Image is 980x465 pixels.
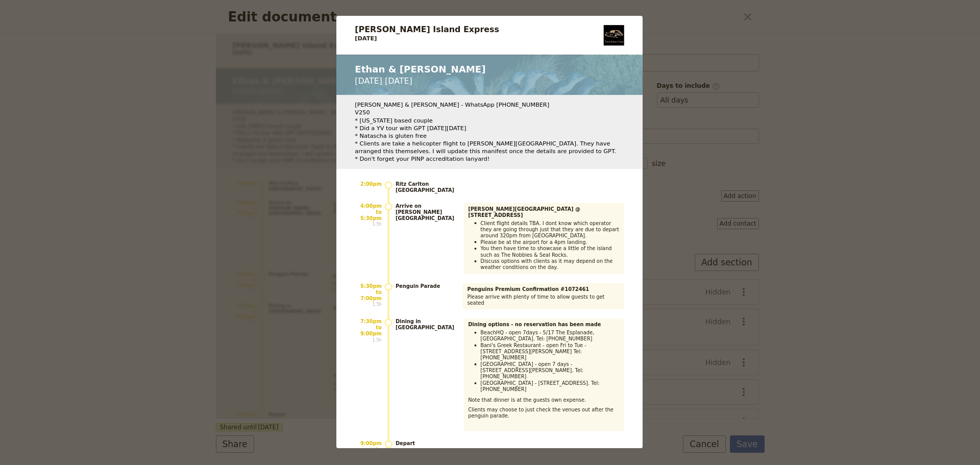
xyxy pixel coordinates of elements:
[385,77,412,86] span: [DATE]
[357,440,382,459] span: 9:00pm to 11:00pm
[396,181,454,193] h3: Ritz Carlton [GEOGRAPHIC_DATA]
[604,25,624,45] img: Great Private Tours logo
[355,64,485,75] span: Ethan & [PERSON_NAME]
[467,286,619,292] h4: Penguins Premium Confirmation #1072461
[468,322,619,328] h4: Dining options - no reservation has been made
[355,302,381,308] span: 1.5h
[480,342,588,361] span: Bani's Greek Restaurant - open Fri to Tue - [STREET_ADDRESS][PERSON_NAME] Tel: [PHONE_NUMBER]
[480,239,587,245] span: Please be at the airport for a 4pm landing.
[355,337,381,343] span: 1.5h
[355,77,385,86] span: [DATE]
[468,206,619,218] h4: [PERSON_NAME][GEOGRAPHIC_DATA] @ [STREET_ADDRESS]
[360,181,382,187] span: 2:00pm
[468,397,586,403] span: Note that dinner is at the guests own expense.
[468,406,615,418] span: Clients may choose to just check the venues out after the penguin parade.
[355,102,616,162] span: [PERSON_NAME] & [PERSON_NAME] - WhatsApp [PHONE_NUMBER] V250 * [US_STATE] based couple * Did a YV...
[396,440,453,447] h3: Depart
[467,294,606,306] span: Please arrive with plenty of time to allow guests to get seated
[355,25,499,34] h1: [PERSON_NAME] Island Express
[360,203,382,221] span: 4:00pm to 5:30pm
[480,258,614,270] span: Discuss options with clients as it may depend on the weather conditions on the day.
[360,283,382,302] span: 5:30pm to 7:00pm
[396,319,454,431] h3: Dining in [GEOGRAPHIC_DATA]
[355,35,377,42] span: [DATE]
[480,361,585,380] span: [GEOGRAPHIC_DATA] - open 7 days - [STREET_ADDRESS][PERSON_NAME]. Tel: [PHONE_NUMBER]
[355,222,381,228] span: 1.5h
[480,330,596,341] span: BeachHQ - open 7days - 5/17 The Esplanade, [GEOGRAPHIC_DATA]. Tel: [PHONE_NUMBER]
[480,221,621,239] span: Client flight details TBA. I dont know which operator they are going through just that they are d...
[360,319,382,337] span: 7:30pm to 9:00pm
[480,380,601,392] span: [GEOGRAPHIC_DATA] - [STREET_ADDRESS]. Tel: [PHONE_NUMBER]
[480,246,613,257] span: You then have time to showcase a little of the island such as The Nobbies & Seal Rocks.
[396,283,453,309] h3: Penguin Parade
[396,203,454,274] h3: Arrive on [PERSON_NAME][GEOGRAPHIC_DATA]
